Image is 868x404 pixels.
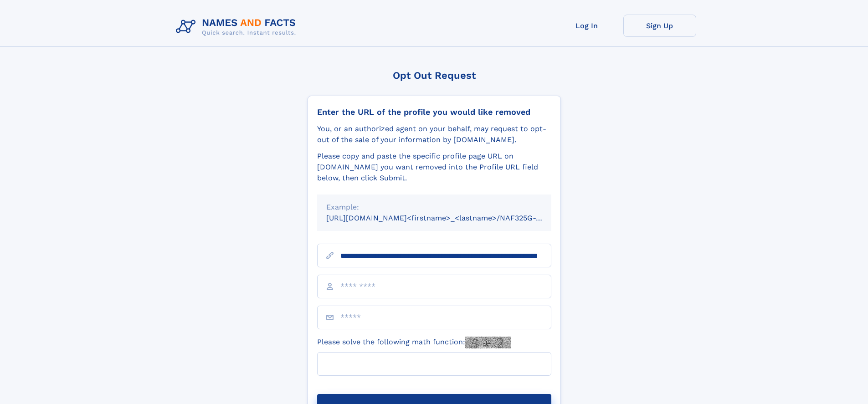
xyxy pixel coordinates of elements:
[326,202,542,213] div: Example:
[317,337,511,348] label: Please solve the following math function:
[317,123,551,145] div: You, or an authorized agent on your behalf, may request to opt-out of the sale of your informatio...
[326,214,569,222] small: [URL][DOMAIN_NAME]<firstname>_<lastname>/NAF325G-xxxxxxxx
[172,15,303,39] img: Logo Names and Facts
[623,15,696,37] a: Sign Up
[308,70,561,81] div: Opt Out Request
[550,15,623,37] a: Log In
[317,151,551,184] div: Please copy and paste the specific profile page URL on [DOMAIN_NAME] you want removed into the Pr...
[317,107,551,117] div: Enter the URL of the profile you would like removed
